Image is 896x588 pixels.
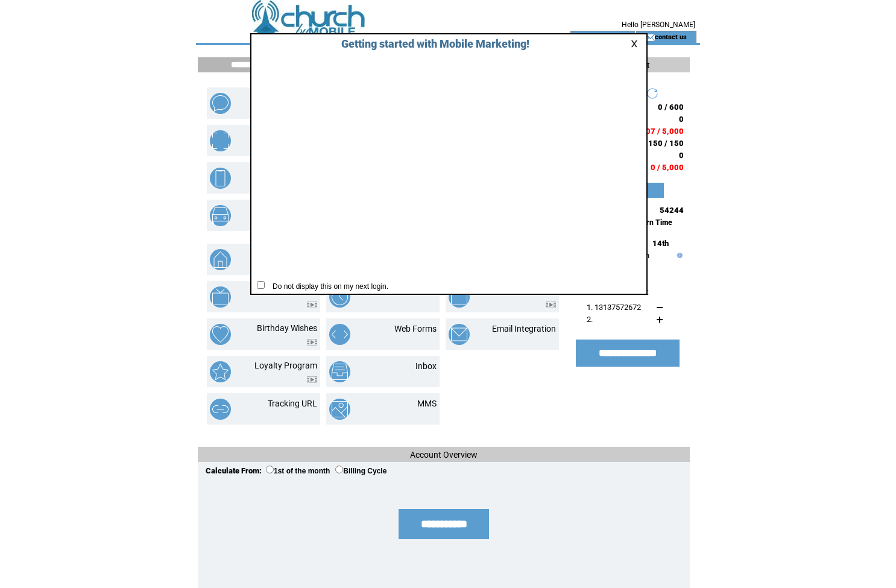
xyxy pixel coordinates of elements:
img: mobile-websites.png [210,168,231,189]
span: 0 [679,115,684,124]
img: help.gif [674,253,683,258]
span: Getting started with Mobile Marketing! [329,37,529,50]
img: inbox.png [329,361,350,382]
img: text-blast.png [210,93,231,114]
img: video.png [307,339,317,346]
span: 150 / 150 [648,139,684,148]
span: 107 / 5,000 [641,127,684,136]
a: Email Integration [492,324,556,334]
span: 0 / 600 [658,103,684,112]
span: 54244 [660,206,684,215]
span: Account Overview [410,450,478,460]
img: contact_us_icon.gif [646,33,655,42]
a: MMS [417,399,437,408]
img: email-integration.png [449,324,470,345]
img: vehicle-listing.png [210,205,231,226]
a: Birthday Wishes [257,323,317,333]
a: Tracking URL [268,399,317,408]
img: web-forms.png [329,324,350,345]
a: Loyalty Program [254,361,317,370]
img: text-to-win.png [449,286,470,308]
img: birthday-wishes.png [210,324,231,345]
a: Inbox [415,361,437,371]
img: video.png [307,376,317,383]
span: 0 / 5,000 [651,163,684,172]
img: video.png [546,302,556,308]
img: account_icon.gif [589,33,598,42]
img: mms.png [329,399,350,420]
img: mobile-coupons.png [210,130,231,151]
input: 1st of the month [266,466,274,473]
input: Billing Cycle [335,466,343,473]
span: Eastern Time [628,218,672,227]
label: 1st of the month [266,467,330,475]
span: 0 [679,151,684,160]
a: contact us [655,33,687,40]
label: Billing Cycle [335,467,386,475]
span: Do not display this on my next login. [267,282,388,291]
span: 1. 13137572672 [587,303,641,312]
img: text-to-screen.png [210,286,231,308]
span: Calculate From: [206,466,262,475]
img: loyalty-program.png [210,361,231,382]
span: 2. [587,315,593,324]
img: tracking-url.png [210,399,231,420]
img: scheduled-tasks.png [329,286,350,308]
span: 14th [652,239,669,248]
img: video.png [307,302,317,308]
span: Hello [PERSON_NAME] [622,21,695,29]
a: Web Forms [394,324,437,334]
img: property-listing.png [210,249,231,270]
